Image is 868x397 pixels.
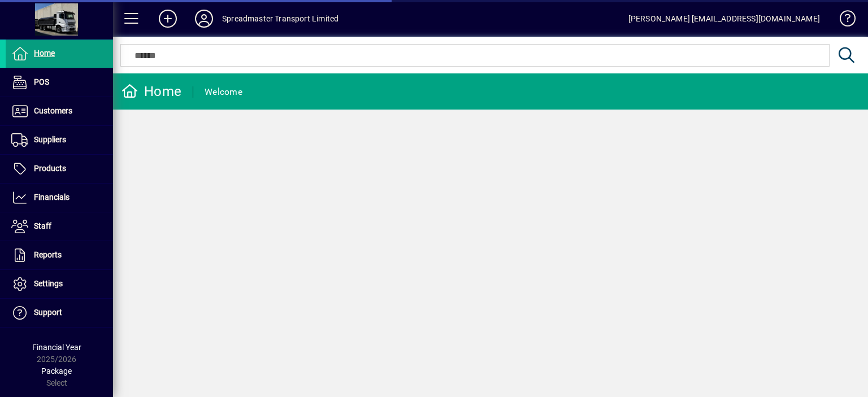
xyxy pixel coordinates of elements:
[34,135,66,144] span: Suppliers
[34,250,62,259] span: Reports
[34,221,51,230] span: Staff
[32,343,81,352] span: Financial Year
[6,184,113,212] a: Financials
[205,83,242,101] div: Welcome
[34,77,49,86] span: POS
[6,270,113,298] a: Settings
[34,193,70,202] span: Financials
[222,10,338,28] div: Spreadmaster Transport Limited
[628,10,820,28] div: [PERSON_NAME] [EMAIL_ADDRESS][DOMAIN_NAME]
[34,49,55,58] span: Home
[34,308,62,317] span: Support
[6,241,113,269] a: Reports
[34,164,66,173] span: Products
[121,82,181,101] div: Home
[150,8,186,29] button: Add
[34,106,72,115] span: Customers
[41,367,72,376] span: Package
[831,2,854,39] a: Knowledge Base
[186,8,222,29] button: Profile
[6,299,113,327] a: Support
[6,126,113,154] a: Suppliers
[6,97,113,125] a: Customers
[6,212,113,241] a: Staff
[34,279,63,288] span: Settings
[6,68,113,97] a: POS
[6,155,113,183] a: Products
